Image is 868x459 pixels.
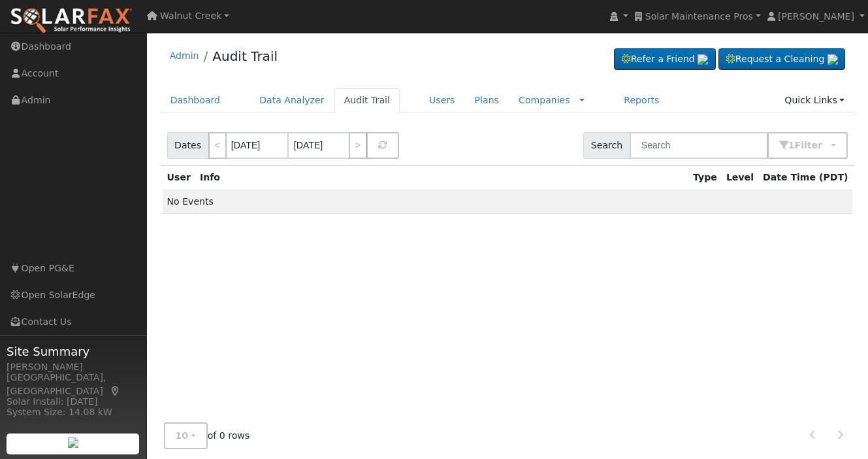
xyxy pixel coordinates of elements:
img: retrieve [68,437,78,448]
div: Type [693,171,717,184]
div: [PERSON_NAME] [7,360,140,374]
a: Plans [465,88,509,112]
a: Reports [614,88,669,112]
div: Level [726,171,754,184]
span: Dates [167,132,209,159]
a: Admin [170,50,199,61]
a: Audit Trail [212,48,278,64]
div: Info [200,171,684,184]
span: Walnut Creek [160,10,221,21]
img: retrieve [828,54,838,65]
a: < [208,132,227,159]
span: [PERSON_NAME] [778,11,854,22]
a: > [349,132,367,159]
img: retrieve [698,54,708,65]
span: Filter [795,140,829,150]
div: Date Time (PDT) [763,171,848,184]
a: Quick Links [775,88,854,112]
div: User [167,171,191,184]
div: System Size: 14.08 kW [7,405,140,419]
img: SolarFax [10,7,133,35]
span: 10 [176,430,189,441]
a: Audit Trail [334,88,400,112]
button: 1Filter [767,132,848,159]
div: [GEOGRAPHIC_DATA], [GEOGRAPHIC_DATA] [7,371,140,398]
a: Companies [519,95,570,105]
input: Search [630,132,768,159]
span: Site Summary [7,343,140,360]
div: Solar Install: [DATE] [7,395,140,409]
a: Dashboard [161,88,231,112]
div: of 0 rows [164,422,250,449]
td: No Events [163,190,853,213]
a: Users [419,88,465,112]
button: Refresh [366,132,399,159]
a: Map [110,386,121,396]
a: Request a Cleaning [718,48,845,71]
span: Solar Maintenance Pros [645,11,753,22]
span: Search [583,132,630,159]
button: 10 [164,422,208,449]
a: Data Analyzer [249,88,334,112]
a: Refer a Friend [614,48,716,71]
